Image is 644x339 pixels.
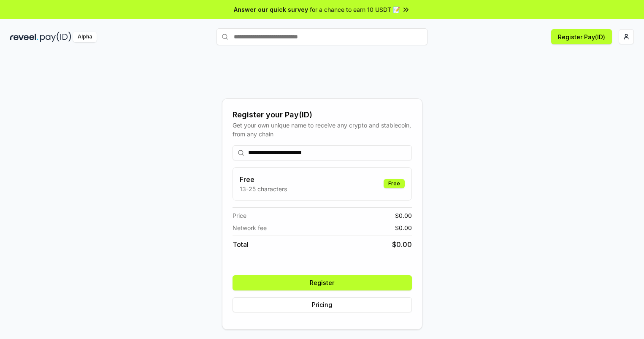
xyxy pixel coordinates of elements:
[233,275,412,290] button: Register
[395,211,412,220] span: $ 0.00
[233,223,267,232] span: Network fee
[10,32,38,42] img: reveel_dark
[233,211,246,220] span: Price
[384,179,405,188] div: Free
[240,184,287,193] p: 13-25 characters
[233,297,412,312] button: Pricing
[392,239,412,250] span: $ 0.00
[234,5,308,14] span: Answer our quick survey
[395,223,412,232] span: $ 0.00
[233,109,412,121] div: Register your Pay(ID)
[40,32,71,42] img: pay_id
[551,29,612,44] button: Register Pay(ID)
[73,32,97,42] div: Alpha
[233,121,412,138] div: Get your own unique name to receive any crypto and stablecoin, from any chain
[310,5,400,14] span: for a chance to earn 10 USDT 📝
[233,239,249,250] span: Total
[240,174,287,184] h3: Free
